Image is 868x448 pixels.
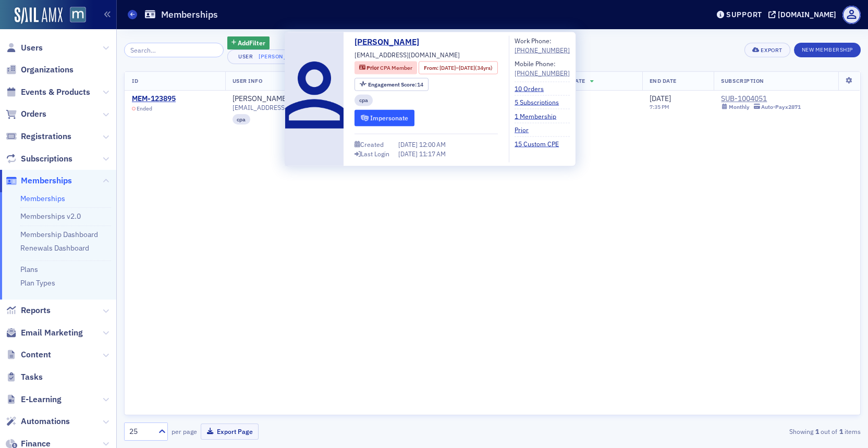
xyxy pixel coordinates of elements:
[21,86,90,98] span: Events & Products
[21,327,83,339] span: Email Marketing
[515,111,564,120] a: 1 Membership
[137,105,152,112] span: Ended
[235,53,257,60] div: User
[6,416,70,427] a: Automations
[842,6,861,24] span: Profile
[768,11,840,18] button: [DOMAIN_NAME]
[726,10,762,19] div: Support
[6,175,72,186] a: Memberships
[6,305,51,316] a: Reports
[439,64,493,72] div: – (34yrs)
[6,131,71,142] a: Registrations
[21,175,72,186] span: Memberships
[21,371,43,383] span: Tasks
[21,416,70,427] span: Automations
[21,131,71,142] span: Registrations
[650,94,671,103] span: [DATE]
[20,243,89,253] a: Renewals Dashboard
[515,84,552,93] a: 10 Orders
[132,94,176,104] a: MEM-123895
[6,108,46,120] a: Orders
[515,97,567,107] a: 5 Subscriptions
[424,64,439,72] span: From :
[778,10,836,19] div: [DOMAIN_NAME]
[354,61,417,74] div: Prior: Prior: CPA Member
[368,80,418,88] span: Engagement Score :
[380,64,412,71] span: CPA Member
[172,427,197,436] label: per page
[354,36,427,48] a: [PERSON_NAME]
[744,43,790,57] button: Export
[515,36,570,55] div: Work Phone:
[201,424,259,440] button: Export Page
[6,394,62,405] a: E-Learning
[360,142,384,147] div: Created
[515,139,567,148] a: 15 Custom CPE
[21,305,51,316] span: Reports
[20,211,81,221] a: Memberships v2.0
[6,349,51,360] a: Content
[6,42,43,54] a: Users
[15,7,63,24] img: SailAMX
[259,53,409,60] div: [PERSON_NAME] ([EMAIL_ADDRESS][DOMAIN_NAME])
[419,140,446,148] span: 12:00 AM
[21,108,46,120] span: Orders
[6,153,72,165] a: Subscriptions
[132,77,138,84] span: ID
[20,278,55,288] a: Plan Types
[354,94,373,106] div: cpa
[439,64,456,71] span: [DATE]
[354,78,429,91] div: Engagement Score: 14
[6,64,74,76] a: Organizations
[650,77,677,84] span: End Date
[721,94,801,104] a: SUB-1004051
[233,104,338,111] span: [EMAIL_ADDRESS][DOMAIN_NAME]
[366,64,380,71] span: Prior
[20,265,38,274] a: Plans
[368,81,424,87] div: 14
[20,194,65,203] a: Memberships
[63,7,86,24] a: View Homepage
[124,43,224,57] input: Search…
[459,64,475,71] span: [DATE]
[761,47,782,53] div: Export
[398,150,419,158] span: [DATE]
[227,49,425,64] button: User[PERSON_NAME] ([EMAIL_ADDRESS][DOMAIN_NAME])×
[398,140,419,148] span: [DATE]
[721,77,764,84] span: Subscription
[794,44,861,54] a: New Membership
[21,42,43,54] span: Users
[359,64,412,72] a: Prior CPA Member
[361,151,389,157] div: Last Login
[6,371,43,383] a: Tasks
[515,68,570,78] a: [PHONE_NUMBER]
[227,36,270,49] button: AddFilter
[622,427,861,436] div: Showing out of items
[761,104,801,110] div: Auto-Pay x2871
[6,327,83,339] a: Email Marketing
[515,45,570,55] a: [PHONE_NUMBER]
[233,94,288,104] a: [PERSON_NAME]
[233,114,251,125] div: cpa
[233,77,263,84] span: User Info
[70,7,86,23] img: SailAMX
[129,426,152,437] div: 25
[21,349,51,360] span: Content
[161,8,218,21] h1: Memberships
[837,427,845,436] strong: 1
[794,43,861,57] button: New Membership
[354,50,460,59] span: [EMAIL_ADDRESS][DOMAIN_NAME]
[21,64,74,76] span: Organizations
[515,58,570,78] div: Mobile Phone:
[419,61,497,74] div: From: 1990-10-15 00:00:00
[354,110,414,126] button: Impersonate
[650,103,669,110] time: 7:35 PM
[729,104,750,110] div: Monthly
[813,427,821,436] strong: 1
